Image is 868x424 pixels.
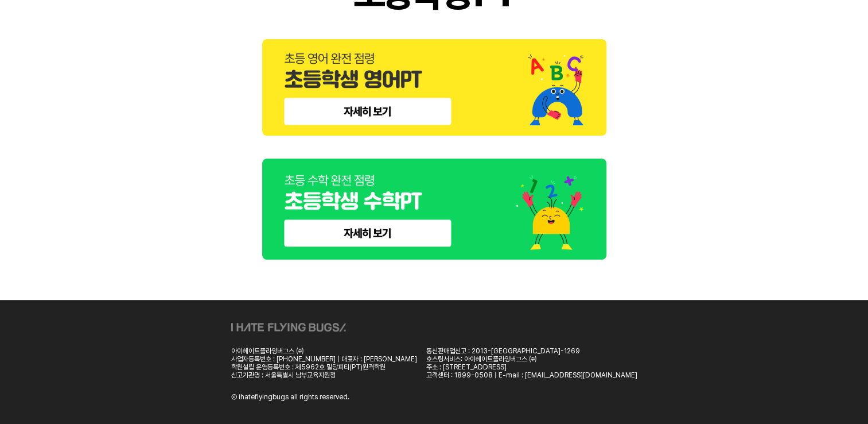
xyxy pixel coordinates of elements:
[231,393,349,401] div: Ⓒ ihateflyingbugs all rights reserved.
[231,371,417,379] div: 신고기관명 : 서울특별시 남부교육지원청
[426,355,637,363] div: 호스팅서비스: 아이헤이트플라잉버그스 ㈜
[231,347,417,355] div: 아이헤이트플라잉버그스 ㈜
[262,39,606,136] img: elementary-english
[231,363,417,371] div: 학원설립 운영등록번호 : 제5962호 밀당피티(PT)원격학원
[231,355,417,363] div: 사업자등록번호 : [PHONE_NUMBER] | 대표자 : [PERSON_NAME]
[426,371,637,379] div: 고객센터 : 1899-0508 | E-mail : [EMAIL_ADDRESS][DOMAIN_NAME]
[426,347,637,355] div: 통신판매업신고 : 2013-[GEOGRAPHIC_DATA]-1269
[262,159,606,260] img: elementary-math
[426,363,637,371] div: 주소 : [STREET_ADDRESS]
[231,323,346,332] img: ihateflyingbugs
